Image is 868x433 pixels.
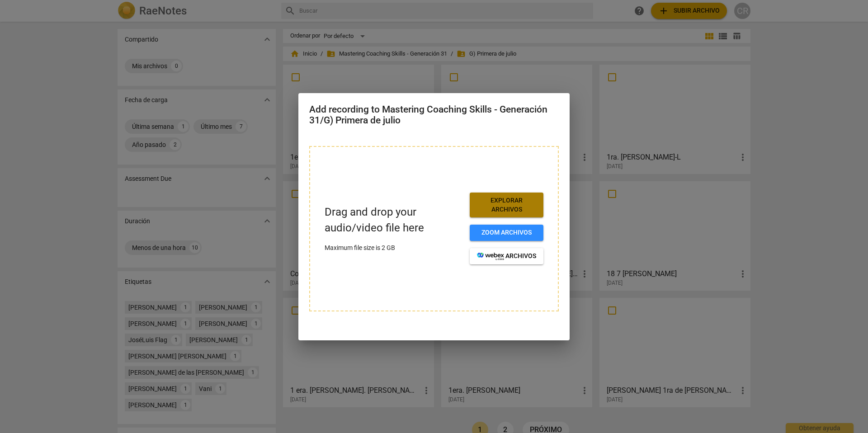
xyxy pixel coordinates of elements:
p: Maximum file size is 2 GB [325,243,462,253]
button: Zoom archivos [470,225,543,241]
span: Zoom archivos [477,228,536,237]
span: Explorar archivos [477,196,536,214]
button: archivos [470,248,543,264]
p: Drag and drop your audio/video file here [325,204,462,236]
span: archivos [477,252,536,261]
button: Explorar archivos [470,193,543,217]
h2: Add recording to Mastering Coaching Skills - Generación 31/G) Primera de julio [309,104,559,126]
